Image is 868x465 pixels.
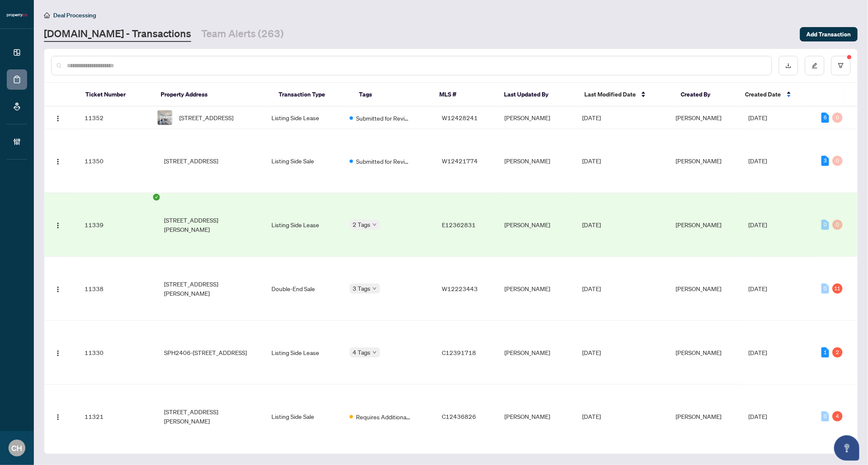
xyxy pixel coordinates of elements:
th: MLS # [433,83,497,107]
td: [PERSON_NAME] [498,193,575,257]
th: Created By [674,83,739,107]
button: download [779,56,798,75]
button: edit [805,56,824,75]
span: [STREET_ADDRESS] [179,113,233,122]
div: 0 [821,220,829,230]
img: Logo [55,158,61,165]
span: [PERSON_NAME] [676,413,722,420]
span: check-circle [153,194,160,201]
td: Listing Side Sale [265,385,342,448]
td: [PERSON_NAME] [498,129,575,193]
img: Logo [55,115,61,122]
a: [DOMAIN_NAME] - Transactions [44,27,191,42]
td: 11330 [78,321,151,385]
th: Tags [352,83,433,107]
span: [PERSON_NAME] [676,349,722,356]
span: W12223443 [442,285,478,292]
div: 4 [832,411,843,421]
span: Last Modified Date [584,90,636,99]
th: Property Address [154,83,272,107]
img: Logo [55,286,61,293]
span: [PERSON_NAME] [676,114,722,121]
th: Last Updated By [497,83,578,107]
td: Double-End Sale [265,257,342,321]
div: 0 [832,113,843,123]
span: [DATE] [583,221,601,228]
span: [STREET_ADDRESS][PERSON_NAME] [164,279,258,298]
span: [DATE] [749,285,767,292]
span: E12362831 [442,221,476,228]
a: Team Alerts (263) [201,27,284,42]
span: download [786,63,791,69]
img: Logo [55,414,61,421]
span: [PERSON_NAME] [676,285,722,292]
button: Logo [51,282,65,295]
span: [DATE] [583,413,601,420]
span: [DATE] [583,349,601,356]
span: [DATE] [749,349,767,356]
span: [DATE] [749,413,767,420]
span: Requires Additional Docs [356,412,411,421]
div: 0 [821,283,829,294]
button: Logo [51,111,65,124]
th: Ticket Number [79,83,154,107]
img: Logo [55,222,61,229]
span: CH [12,442,22,454]
span: edit [812,63,818,69]
span: [PERSON_NAME] [676,157,722,165]
td: [PERSON_NAME] [498,257,575,321]
span: C12436826 [442,413,476,420]
span: Deal Processing [53,11,96,19]
span: Submitted for Review [356,157,411,166]
span: filter [838,63,844,69]
span: Add Transaction [807,28,851,41]
td: 11339 [78,193,151,257]
div: 0 [832,220,843,230]
td: 11352 [78,107,151,129]
span: SPH2406-[STREET_ADDRESS] [164,348,247,357]
span: down [372,286,377,291]
td: Listing Side Lease [265,107,342,129]
td: [PERSON_NAME] [498,385,575,448]
span: W12428241 [442,114,478,121]
span: 3 Tags [353,283,371,293]
span: [DATE] [749,114,767,121]
button: Logo [51,410,65,423]
td: [PERSON_NAME] [498,321,575,385]
td: Listing Side Lease [265,321,342,385]
span: C12391718 [442,349,476,356]
span: down [372,223,377,227]
div: 0 [832,156,843,166]
span: [DATE] [583,114,601,121]
img: logo [7,13,27,18]
span: [STREET_ADDRESS][PERSON_NAME] [164,407,258,426]
span: [PERSON_NAME] [676,221,722,228]
span: [DATE] [583,285,601,292]
div: 11 [832,283,843,294]
td: Listing Side Sale [265,129,342,193]
span: down [372,350,377,355]
td: 11350 [78,129,151,193]
span: Submitted for Review [356,113,411,123]
th: Last Modified Date [578,83,674,107]
span: [DATE] [749,157,767,165]
span: 2 Tags [353,220,371,229]
button: filter [831,56,851,75]
button: Open asap [834,435,860,461]
span: [STREET_ADDRESS] [164,156,218,165]
button: Logo [51,346,65,359]
th: Transaction Type [272,83,352,107]
img: thumbnail-img [158,110,172,125]
button: Logo [51,154,65,168]
button: Logo [51,218,65,231]
div: 6 [821,113,829,123]
span: [DATE] [583,157,601,165]
span: 4 Tags [353,347,371,357]
span: [STREET_ADDRESS][PERSON_NAME] [164,215,258,234]
div: 0 [821,411,829,421]
img: Logo [55,350,61,357]
span: W12421774 [442,157,478,165]
td: [PERSON_NAME] [498,107,575,129]
button: Add Transaction [800,27,858,41]
td: Listing Side Lease [265,193,342,257]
